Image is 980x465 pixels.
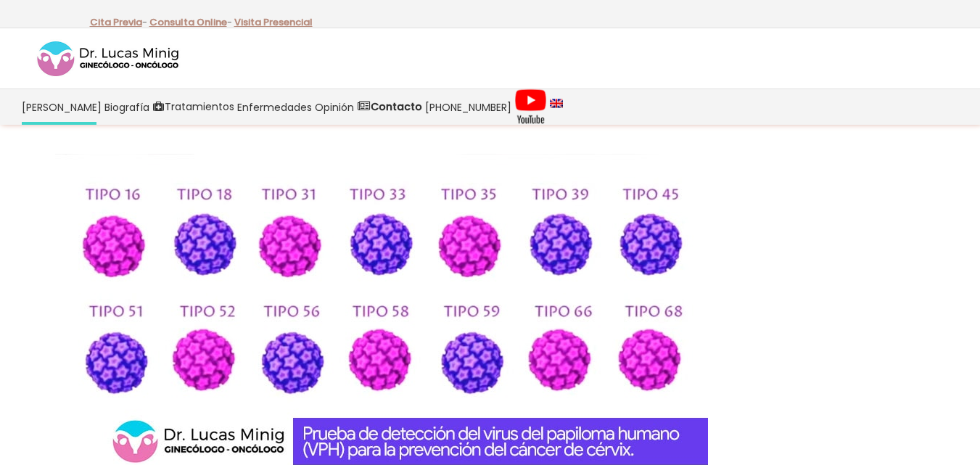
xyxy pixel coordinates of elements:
[90,15,142,29] a: Cita Previa
[424,89,513,125] a: [PHONE_NUMBER]
[548,89,564,125] a: language english
[425,99,511,115] span: [PHONE_NUMBER]
[371,99,422,114] strong: Contacto
[514,89,547,125] img: Videos Youtube Ginecología
[149,13,232,32] p: -
[151,89,236,125] a: Tratamientos
[237,99,312,115] span: Enfermedades
[315,99,354,115] span: Opinión
[149,15,227,29] a: Consulta Online
[234,15,313,29] a: Visita Presencial
[103,89,151,125] a: Biografía
[20,89,103,125] a: [PERSON_NAME]
[22,99,102,115] span: [PERSON_NAME]
[513,89,548,125] a: Videos Youtube Ginecología
[313,89,355,125] a: Opinión
[165,99,234,115] span: Tratamientos
[550,99,563,107] img: language english
[236,89,313,125] a: Enfermedades
[355,89,424,125] a: Contacto
[104,99,149,115] span: Biografía
[90,13,147,32] p: -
